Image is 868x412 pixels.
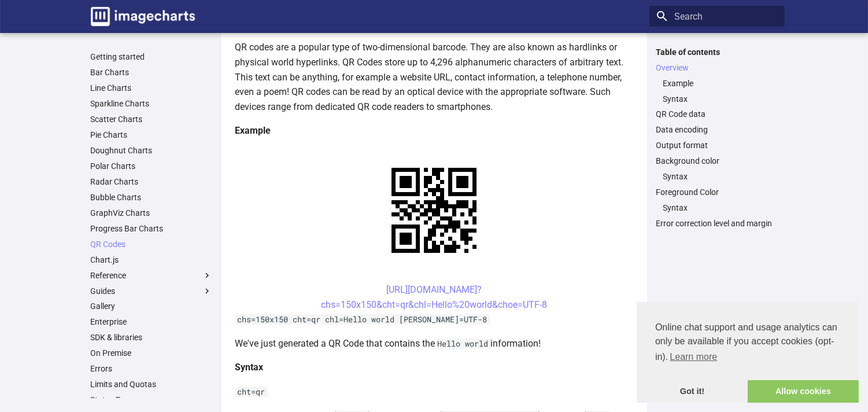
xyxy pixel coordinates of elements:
[663,93,778,104] a: Syntax
[321,284,547,310] a: [URL][DOMAIN_NAME]?chs=150x150&cht=qr&chl=Hello%20world&choe=UTF-8
[649,47,785,57] label: Table of contents
[656,203,778,213] nav: Foreground Color
[656,171,778,182] nav: Background color
[656,124,778,135] a: Data encoding
[656,140,778,150] a: Output format
[91,270,212,281] label: Reference
[235,314,490,325] code: chs=150x150 cht=qr chl=Hello world [PERSON_NAME]=UTF-8
[668,348,719,366] a: learn more about cookies
[235,123,633,138] h4: Example
[235,360,633,375] h4: Syntax
[656,62,778,73] a: Overview
[91,332,212,343] a: SDK & libraries
[663,78,778,89] a: Example
[235,387,268,397] code: cht=qr
[91,98,212,109] a: Sparkline Charts
[655,321,840,366] span: Online chat support and usage analytics can only be available if you accept cookies (opt-in).
[656,218,778,229] a: Error correction level and margin
[91,348,212,358] a: On Premise
[748,380,859,403] a: allow cookies
[637,380,748,403] a: dismiss cookie message
[91,317,212,327] a: Enterprise
[86,2,200,31] a: Image-Charts documentation
[371,148,497,273] img: chart
[91,223,212,234] a: Progress Bar Charts
[91,239,212,249] a: QR Codes
[91,208,212,218] a: GraphViz Charts
[91,51,212,62] a: Getting started
[663,203,778,213] a: Syntax
[649,47,785,229] nav: Table of contents
[91,130,212,140] a: Pie Charts
[91,161,212,171] a: Polar Charts
[91,114,212,124] a: Scatter Charts
[235,336,633,351] p: We've just generated a QR Code that contains the information!
[91,192,212,203] a: Bubble Charts
[235,40,633,114] p: QR codes are a popular type of two-dimensional barcode. They are also known as hardlinks or physi...
[91,363,212,374] a: Errors
[91,83,212,93] a: Line Charts
[637,302,859,403] div: cookieconsent
[91,395,212,405] a: Status Page
[91,379,212,389] a: Limits and Quotas
[91,176,212,187] a: Radar Charts
[435,339,491,349] code: Hello world
[91,145,212,156] a: Doughnut Charts
[663,171,778,182] a: Syntax
[656,78,778,104] nav: Overview
[91,301,212,311] a: Gallery
[649,6,785,27] input: Search
[91,255,212,265] a: Chart.js
[656,156,778,166] a: Background color
[91,67,212,78] a: Bar Charts
[656,109,778,119] a: QR Code data
[91,7,195,26] img: logo
[91,285,212,296] label: Guides
[656,187,778,197] a: Foreground Color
